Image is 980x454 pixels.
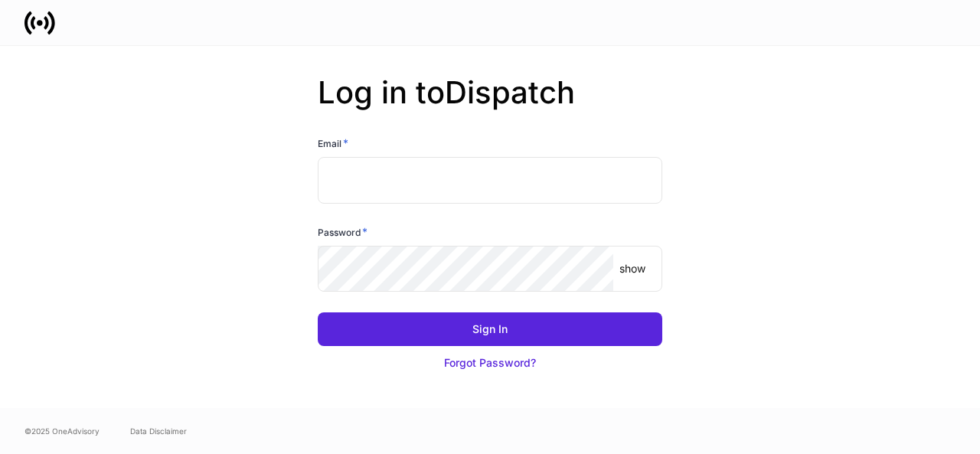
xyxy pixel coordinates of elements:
[444,355,536,371] div: Forgot Password?
[619,261,645,276] p: show
[318,224,367,240] h6: Password
[24,425,100,437] span: © 2025 OneAdvisory
[318,346,662,380] button: Forgot Password?
[130,425,187,437] a: Data Disclaimer
[318,312,662,346] button: Sign In
[318,74,662,136] h2: Log in to Dispatch
[318,136,348,151] h6: Email
[472,322,508,337] div: Sign In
